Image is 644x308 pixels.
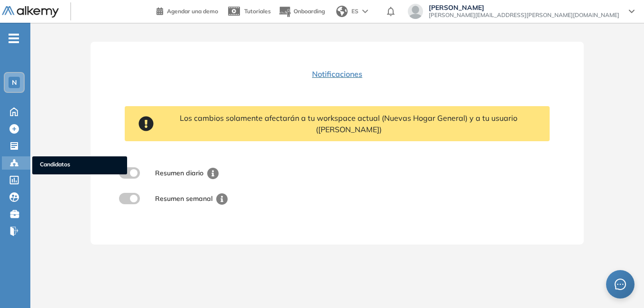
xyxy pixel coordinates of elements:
span: Candidatos [40,160,120,171]
a: Agendar una demo [156,5,218,16]
span: Los cambios solamente afectarán a tu workspace actual (Nuevas Hogar General) y a tu usuario ([PER... [157,112,540,135]
img: arrow [362,9,368,13]
span: [PERSON_NAME] [429,4,619,11]
span: message [615,279,626,290]
i: - [9,37,19,39]
span: Notificaciones [312,68,362,80]
button: Resumen diario [146,164,224,182]
span: N [12,79,17,86]
button: Notificaciones [299,64,375,83]
span: Onboarding [294,8,325,15]
button: Onboarding [278,1,325,22]
span: Tutoriales [244,8,271,15]
button: Resumen semanal [146,190,233,208]
img: Logo [2,6,59,18]
span: ES [351,7,359,16]
img: world [336,6,348,17]
span: Resumen diario [155,169,203,177]
span: Agendar una demo [167,8,218,15]
span: [PERSON_NAME][EMAIL_ADDRESS][PERSON_NAME][DOMAIN_NAME] [429,11,619,19]
span: Resumen semanal [155,194,212,203]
